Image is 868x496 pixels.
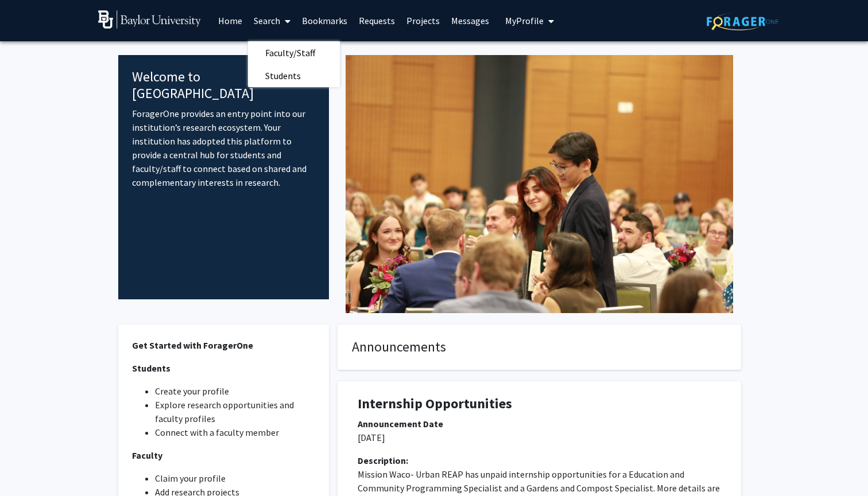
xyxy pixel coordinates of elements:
a: Faculty/Staff [248,44,340,61]
a: Bookmarks [296,1,353,41]
a: Search [248,1,296,41]
a: Projects [401,1,445,41]
li: Create your profile [155,384,315,398]
img: Cover Image [346,55,733,313]
span: Students [248,64,318,87]
li: Claim your profile [155,471,315,485]
li: Explore research opportunities and faculty profiles [155,398,315,425]
h4: Announcements [352,339,727,356]
li: Connect with a faculty member [155,425,315,439]
a: Home [212,1,248,41]
div: Description: [358,454,721,467]
a: Messages [445,1,495,41]
strong: Faculty [132,450,162,461]
strong: Get Started with ForagerOne [132,339,253,351]
a: Requests [353,1,401,41]
h1: Internship Opportunities [358,396,721,412]
div: Announcement Date [358,417,721,431]
span: Faculty/Staff [248,41,332,64]
img: Baylor University Logo [98,10,201,29]
p: ForagerOne provides an entry point into our institution’s research ecosystem. Your institution ha... [132,107,315,189]
strong: Students [132,362,170,374]
h4: Welcome to [GEOGRAPHIC_DATA] [132,69,315,102]
img: ForagerOne Logo [707,13,778,30]
a: Students [248,67,340,84]
p: [DATE] [358,431,721,444]
span: My Profile [505,15,544,26]
iframe: Chat [9,444,49,487]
